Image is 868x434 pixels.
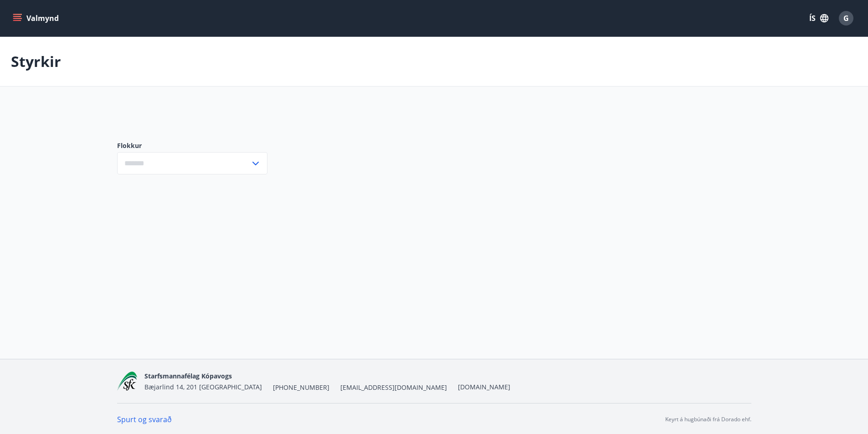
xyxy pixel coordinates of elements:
p: Styrkir [11,51,61,71]
button: menu [11,10,62,26]
button: G [835,7,857,29]
span: Bæjarlind 14, 201 [GEOGRAPHIC_DATA] [144,383,262,391]
img: x5MjQkxwhnYn6YREZUTEa9Q4KsBUeQdWGts9Dj4O.png [117,372,138,391]
span: [PHONE_NUMBER] [273,383,329,392]
label: Flokkur [117,141,267,150]
span: Starfsmannafélag Kópavogs [144,372,232,380]
a: [DOMAIN_NAME] [458,383,510,391]
p: Keyrt á hugbúnaði frá Dorado ehf. [665,415,751,424]
span: G [843,13,849,23]
button: ÍS [804,10,833,26]
span: [EMAIL_ADDRESS][DOMAIN_NAME] [340,383,447,392]
a: Spurt og svarað [117,414,172,424]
